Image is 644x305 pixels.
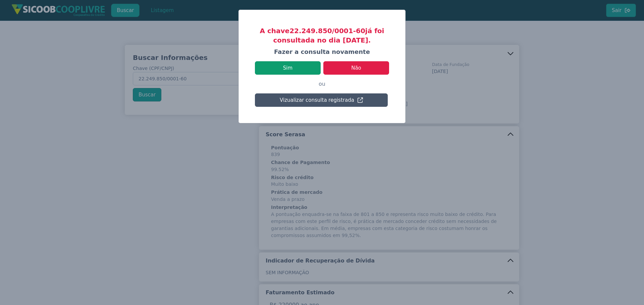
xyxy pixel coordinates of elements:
[255,93,388,107] button: Vizualizar consulta registrada
[255,48,389,56] h4: Fazer a consulta novamente
[323,61,389,75] button: Não
[255,26,389,45] h3: A chave 22.249.850/0001-60 já foi consultada no dia [DATE].
[255,61,321,75] button: Sim
[255,75,389,93] p: ou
